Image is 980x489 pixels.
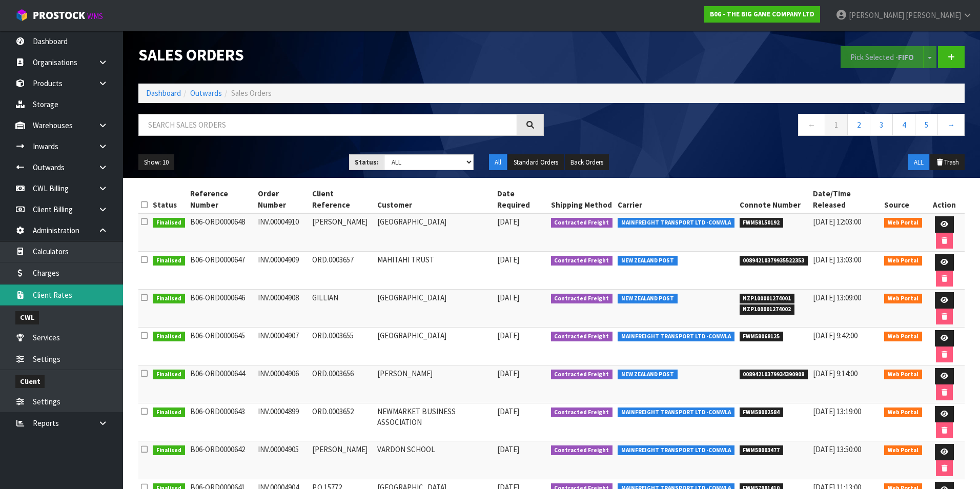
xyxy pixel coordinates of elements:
[565,154,609,171] button: Back Orders
[310,213,375,252] td: [PERSON_NAME]
[497,331,519,340] span: [DATE]
[925,186,965,213] th: Action
[892,114,915,136] a: 4
[618,256,678,266] span: NEW ZEALAND POST
[737,186,811,213] th: Connote Number
[310,290,375,328] td: GILLIAN
[188,365,256,403] td: B06-ORD0000644
[740,332,784,342] span: FWM58068125
[495,186,548,213] th: Date Required
[551,370,613,380] span: Contracted Freight
[375,290,495,328] td: [GEOGRAPHIC_DATA]
[231,88,272,98] span: Sales Orders
[813,217,861,227] span: [DATE] 12:03:00
[153,294,185,304] span: Finalised
[310,403,375,441] td: ORD.0003652
[375,186,495,213] th: Customer
[740,304,795,315] span: NZP100001274002
[497,444,519,454] span: [DATE]
[551,256,613,266] span: Contracted Freight
[190,88,222,98] a: Outwards
[930,154,965,171] button: Trash
[841,46,924,68] button: Pick Selected -FIFO
[704,6,820,23] a: B06 - THE BIG GAME COMPANY LTD
[153,407,185,418] span: Finalised
[153,445,185,456] span: Finalised
[906,10,961,20] span: [PERSON_NAME]
[710,10,814,18] strong: B06 - THE BIG GAME COMPANY LTD
[497,293,519,302] span: [DATE]
[150,186,188,213] th: Status
[813,293,861,302] span: [DATE] 13:09:00
[15,311,39,324] span: CWL
[375,441,495,479] td: VARDON SCHOOL
[255,290,310,328] td: INV.00004908
[497,406,519,416] span: [DATE]
[355,158,379,167] strong: Status:
[618,445,734,456] span: MAINFREIGHT TRANSPORT LTD -CONWLA
[740,218,784,228] span: FWM58150192
[884,294,922,304] span: Web Portal
[849,10,904,20] span: [PERSON_NAME]
[813,444,861,454] span: [DATE] 13:50:00
[146,88,181,98] a: Dashboard
[551,332,613,342] span: Contracted Freight
[884,370,922,380] span: Web Portal
[508,154,564,171] button: Standard Orders
[33,9,85,22] span: ProStock
[138,154,174,171] button: Show: 10
[551,218,613,228] span: Contracted Freight
[255,213,310,252] td: INV.00004910
[497,217,519,227] span: [DATE]
[497,369,519,378] span: [DATE]
[740,407,784,418] span: FWM58002584
[618,332,734,342] span: MAINFREIGHT TRANSPORT LTD -CONWLA
[847,114,870,136] a: 2
[884,407,922,418] span: Web Portal
[188,328,256,365] td: B06-ORD0000645
[813,369,857,378] span: [DATE] 9:14:00
[310,328,375,365] td: ORD.0003655
[255,186,310,213] th: Order Number
[884,332,922,342] span: Web Portal
[813,406,861,416] span: [DATE] 13:19:00
[908,154,929,171] button: ALL
[740,370,808,380] span: 00894210379934390908
[618,370,678,380] span: NEW ZEALAND POST
[87,11,103,21] small: WMS
[138,114,517,136] input: Search sales orders
[740,445,784,456] span: FWM58003477
[375,403,495,441] td: NEWMARKET BUSINESS ASSOCIATION
[153,218,185,228] span: Finalised
[810,186,882,213] th: Date/Time Released
[937,114,965,136] a: →
[375,213,495,252] td: [GEOGRAPHIC_DATA]
[497,255,519,264] span: [DATE]
[618,407,734,418] span: MAINFREIGHT TRANSPORT LTD -CONWLA
[255,403,310,441] td: INV.00004899
[884,256,922,266] span: Web Portal
[825,114,848,136] a: 1
[898,52,914,62] strong: FIFO
[740,256,808,266] span: 00894210379935522353
[188,186,256,213] th: Reference Number
[615,186,737,213] th: Carrier
[375,252,495,290] td: MAHITAHI TRUST
[798,114,825,136] a: ←
[138,46,544,64] h1: Sales Orders
[551,294,613,304] span: Contracted Freight
[153,332,185,342] span: Finalised
[255,441,310,479] td: INV.00004905
[375,328,495,365] td: [GEOGRAPHIC_DATA]
[310,252,375,290] td: ORD.0003657
[884,218,922,228] span: Web Portal
[15,9,28,22] img: cube-alt.png
[618,218,734,228] span: MAINFREIGHT TRANSPORT LTD -CONWLA
[915,114,938,136] a: 5
[618,294,678,304] span: NEW ZEALAND POST
[188,441,256,479] td: B06-ORD0000642
[740,294,795,304] span: NZP100001274001
[310,441,375,479] td: [PERSON_NAME]
[153,256,185,266] span: Finalised
[813,255,861,264] span: [DATE] 13:03:00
